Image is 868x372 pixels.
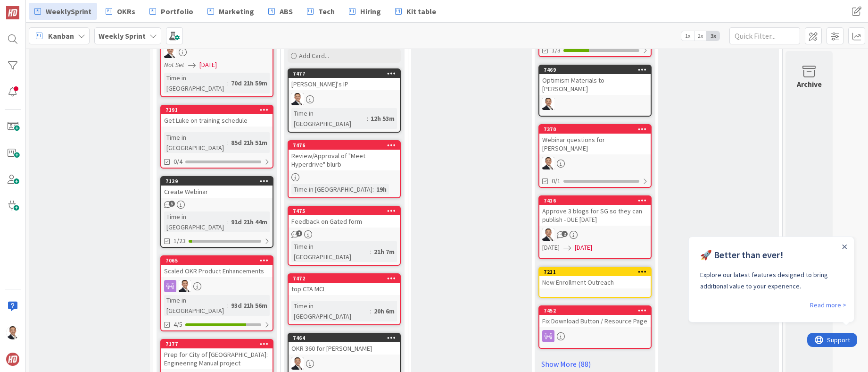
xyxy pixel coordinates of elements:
[289,334,400,355] div: 7464OKR 360 for [PERSON_NAME]
[229,78,270,88] div: 70d 21h 59m
[280,6,293,17] span: ABS
[289,78,400,90] div: [PERSON_NAME]'s IP
[227,300,229,311] span: :
[161,114,273,127] div: Get Luke on training schedule
[293,208,400,214] div: 7475
[229,137,270,148] div: 85d 21h 51m
[20,1,43,13] span: Support
[99,31,146,41] b: Weekly Sprint
[289,274,400,295] div: 7472top CTA MCL
[289,93,400,105] div: SL
[289,357,400,370] div: SL
[293,70,400,77] div: 7477
[539,98,651,110] div: SL
[544,197,651,204] div: 7416
[289,69,400,90] div: 7477[PERSON_NAME]'s IP
[372,306,397,316] div: 20h 6m
[539,268,651,288] div: 7211New Enrollment Outreach
[370,246,372,257] span: :
[544,269,651,275] div: 7211
[169,201,175,207] span: 3
[293,335,400,341] div: 7464
[164,295,227,316] div: Time in [GEOGRAPHIC_DATA]
[164,73,227,93] div: Time in [GEOGRAPHIC_DATA]
[161,256,273,277] div: 7065Scaled OKR Product Enhancements
[296,230,302,237] span: 1
[161,256,273,265] div: 7065
[539,268,651,276] div: 7211
[174,320,182,330] span: 4/5
[539,196,651,226] div: 7416Approve 3 blogs for SG so they can publish - DUE [DATE]
[289,150,400,170] div: Review/Approval of "Meet Hyperdrive" blurb
[542,228,554,241] img: SL
[117,6,135,17] span: OKRs
[289,283,400,295] div: top CTA MCL
[165,341,273,347] div: 7177
[343,3,387,20] a: Hiring
[160,255,273,331] a: 7065Scaled OKR Product EnhancementsSLTime in [GEOGRAPHIC_DATA]:93d 21h 56m4/5
[539,315,651,327] div: Fix Download Button / Resource Page
[539,74,651,95] div: Optimism Materials to [PERSON_NAME]
[174,236,186,246] span: 1/23
[161,106,273,127] div: 7191Get Luke on training schedule
[707,31,719,41] span: 3x
[199,60,217,70] span: [DATE]
[289,141,400,150] div: 7476
[293,142,400,149] div: 7476
[552,45,561,55] span: 1/3
[539,196,651,205] div: 7416
[539,306,651,315] div: 7452
[299,51,329,60] span: Add Card...
[202,3,260,20] a: Marketing
[797,78,822,90] div: Archive
[6,326,19,339] img: SL
[161,280,273,292] div: SL
[542,243,560,253] span: [DATE]
[538,356,652,372] a: Show More (88)
[544,307,651,314] div: 7452
[229,217,270,227] div: 91d 21h 44m
[694,31,707,41] span: 2x
[100,3,141,20] a: OKRs
[160,176,273,248] a: 7129Create WebinarTime in [GEOGRAPHIC_DATA]:91d 21h 44m1/23
[227,78,229,88] span: :
[29,3,97,20] a: WeeklySprint
[161,340,273,348] div: 7177
[160,105,273,169] a: 7191Get Luke on training scheduleTime in [GEOGRAPHIC_DATA]:85d 21h 51m0/4
[544,126,651,133] div: 7370
[227,217,229,227] span: :
[406,6,436,17] span: Kit table
[538,65,652,117] a: 7469Optimism Materials to [PERSON_NAME]SL
[165,257,273,264] div: 7065
[289,207,400,215] div: 7475
[161,177,273,198] div: 7129Create Webinar
[161,106,273,114] div: 7191
[539,306,651,327] div: 7452Fix Download Button / Resource Page
[164,46,176,58] img: SL
[6,353,19,366] img: avatar
[161,265,273,277] div: Scaled OKR Product Enhancements
[539,125,651,154] div: 7370Webinar questions for [PERSON_NAME]
[575,243,592,253] span: [DATE]
[144,3,199,20] a: Portfolio
[389,3,442,20] a: Kit table
[539,228,651,241] div: SL
[161,348,273,369] div: Prep for City of [GEOGRAPHIC_DATA]: Engineering Manual project
[161,6,193,17] span: Portfolio
[164,60,184,69] i: Not Set
[301,3,340,20] a: Tech
[542,157,554,169] img: SL
[372,246,397,257] div: 21h 7m
[360,6,381,17] span: Hiring
[688,237,857,326] iframe: UserGuiding Product Updates RC Tooltip
[538,195,652,259] a: 7416Approve 3 blogs for SG so they can publish - DUE [DATE]SL[DATE][DATE]
[161,46,273,58] div: SL
[539,157,651,169] div: SL
[164,132,227,153] div: Time in [GEOGRAPHIC_DATA]
[165,178,273,185] div: 7129
[729,27,800,44] input: Quick Filter...
[372,184,374,194] span: :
